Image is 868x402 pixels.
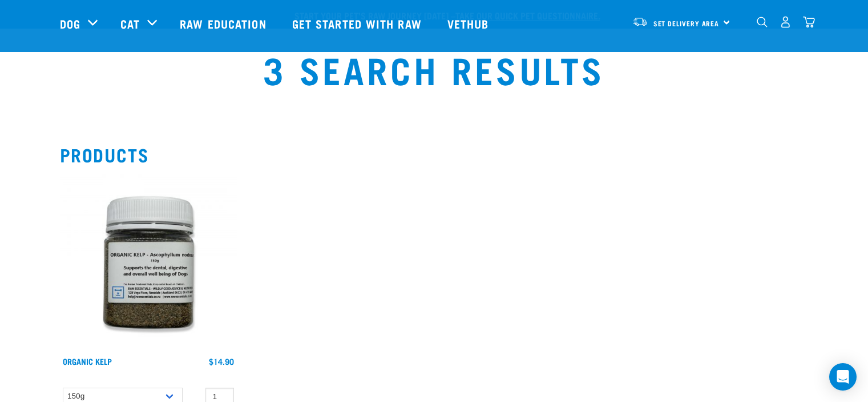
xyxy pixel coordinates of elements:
[757,17,768,27] img: home-icon-1@2x.png
[63,359,112,363] a: Organic Kelp
[436,1,503,46] a: Vethub
[209,357,234,366] div: $14.90
[803,16,815,28] img: home-icon@2x.png
[829,363,857,391] div: Open Intercom Messenger
[632,17,648,27] img: van-moving.png
[60,144,809,165] h2: Products
[165,48,703,89] h1: 3 Search Results
[780,16,792,28] img: user.png
[653,21,720,25] span: Set Delivery Area
[281,1,436,46] a: Get started with Raw
[168,1,280,46] a: Raw Education
[60,174,237,351] img: 10870
[60,15,80,32] a: Dog
[120,15,140,32] a: Cat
